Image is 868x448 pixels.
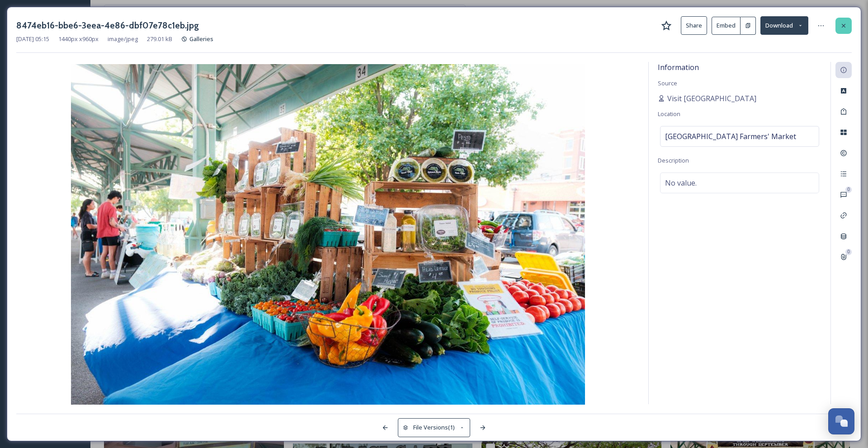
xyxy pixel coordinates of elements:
button: File Versions(1) [398,418,470,437]
span: Information [658,62,699,72]
div: 0 [845,187,852,193]
span: Visit [GEOGRAPHIC_DATA] [667,93,756,104]
span: Location [658,110,680,118]
button: Open Chat [828,408,854,434]
span: Source [658,79,677,87]
button: Share [681,16,707,35]
button: Download [760,16,808,35]
span: image/jpeg [108,35,138,43]
span: 279.01 kB [147,35,172,43]
span: Description [658,156,689,164]
span: [GEOGRAPHIC_DATA] Farmers' Market [665,131,796,142]
button: Embed [712,17,741,35]
img: 8474eb16-bbe6-3eea-4e86-dbf07e78c1eb.jpg [16,64,639,406]
h3: 8474eb16-bbe6-3eea-4e86-dbf07e78c1eb.jpg [16,19,199,32]
span: [DATE] 05:15 [16,35,49,43]
span: Galleries [189,35,213,43]
div: 0 [845,249,852,255]
span: 1440 px x 960 px [58,35,99,43]
span: No value. [665,177,697,188]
